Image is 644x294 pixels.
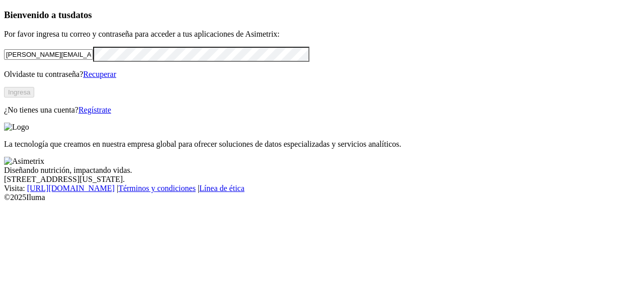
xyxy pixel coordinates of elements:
[4,30,640,39] p: Por favor ingresa tu correo y contraseña para acceder a tus aplicaciones de Asimetrix:
[27,184,115,192] a: [URL][DOMAIN_NAME]
[4,175,640,184] div: [STREET_ADDRESS][US_STATE].
[4,157,44,166] img: Asimetrix
[4,193,640,202] div: © 2025 Iluma
[4,49,93,60] input: Tu correo
[118,184,196,192] a: Términos y condiciones
[4,106,640,115] p: ¿No tienes una cuenta?
[83,70,116,78] a: Recuperar
[4,140,640,149] p: La tecnología que creamos en nuestra empresa global para ofrecer soluciones de datos especializad...
[4,123,29,132] img: Logo
[4,87,34,97] button: Ingresa
[4,184,640,193] div: Visita : | |
[4,10,640,21] h3: Bienvenido a tus
[70,10,92,20] span: datos
[4,70,640,79] p: Olvidaste tu contraseña?
[4,166,640,175] div: Diseñando nutrición, impactando vidas.
[78,106,111,114] a: Regístrate
[199,184,245,192] a: Línea de ética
